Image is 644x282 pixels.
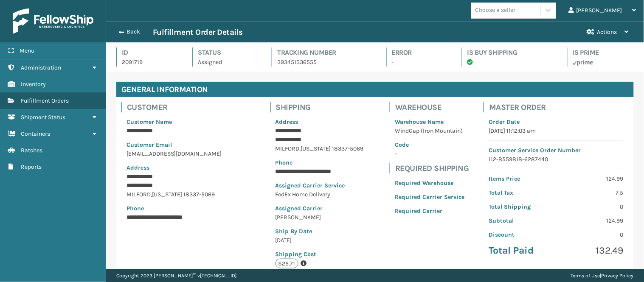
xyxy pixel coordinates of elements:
[489,202,551,211] p: Total Shipping
[21,81,46,88] span: Inventory
[332,145,364,152] span: 18337-5069
[300,145,301,152] span: ,
[489,188,551,197] p: Total Tax
[602,273,634,279] a: Privacy Policy
[276,213,371,222] p: [PERSON_NAME]
[561,174,624,183] p: 124.99
[127,149,251,158] p: [EMAIL_ADDRESS][DOMAIN_NAME]
[489,117,624,126] p: Order Date
[395,117,464,126] p: Warehouse Name
[152,191,182,198] span: [US_STATE]
[395,193,464,201] p: Required Carrier Service
[276,145,300,152] span: MILFORD
[21,163,42,170] span: Reports
[489,126,624,135] p: [DATE] 11:12:03 am
[561,230,624,239] p: 0
[489,155,624,164] p: 112-8559818-6287440
[571,269,634,282] div: |
[573,47,634,58] h4: Is Prime
[579,22,636,42] button: Actions
[127,102,256,112] h4: Customer
[198,47,256,58] h4: Status
[116,82,634,97] h4: General Information
[127,191,151,198] span: MILFORD
[489,216,551,225] p: Subtotal
[277,47,371,58] h4: Tracking Number
[276,250,371,259] p: Shipping Cost
[301,145,331,152] span: [US_STATE]
[116,269,236,282] p: Copyright 2023 [PERSON_NAME]™ v [TECHNICAL_ID]
[276,181,371,190] p: Assigned Carrier Service
[21,97,69,104] span: Fulfillment Orders
[561,188,624,197] p: 7.5
[13,8,93,34] img: logo
[475,6,516,15] div: Choose a seller
[276,259,298,268] p: $25.71
[276,227,371,236] p: Ship By Date
[198,58,256,67] p: Assigned
[395,207,464,215] p: Required Carrier
[127,117,251,126] p: Customer Name
[21,130,50,137] span: Containers
[395,149,464,158] p: -
[597,28,617,36] span: Actions
[395,179,464,187] p: Required Warehouse
[571,273,600,279] a: Terms of Use
[151,191,152,198] span: ,
[467,47,552,58] h4: Is Buy Shipping
[561,244,624,257] p: 132.49
[122,47,177,58] h4: Id
[21,64,61,71] span: Administration
[276,118,298,126] span: Address
[127,140,251,149] p: Customer Email
[395,102,470,112] h4: Warehouse
[395,163,470,173] h4: Required Shipping
[276,102,376,112] h4: Shipping
[489,230,551,239] p: Discount
[561,216,624,225] p: 124.99
[561,202,624,211] p: 0
[276,190,371,199] p: FedEx Home Delivery
[21,114,65,121] span: Shipment Status
[392,58,447,67] p: -
[392,47,447,58] h4: Error
[114,28,153,36] button: Back
[276,158,371,167] p: Phone
[153,27,243,37] h3: Fulfillment Order Details
[127,164,149,171] span: Address
[489,102,629,112] h4: Master Order
[395,140,464,149] p: Code
[183,191,215,198] span: 18337-5069
[122,58,177,67] p: 2091719
[276,204,371,213] p: Assigned Carrier
[127,204,251,213] p: Phone
[395,126,464,135] p: WindGap (Iron Mountain)
[20,47,34,54] span: Menu
[276,236,371,245] p: [DATE]
[21,147,42,154] span: Batches
[489,174,551,183] p: Items Price
[489,146,624,155] p: Customer Service Order Number
[489,244,551,257] p: Total Paid
[277,58,371,67] p: 393451336555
